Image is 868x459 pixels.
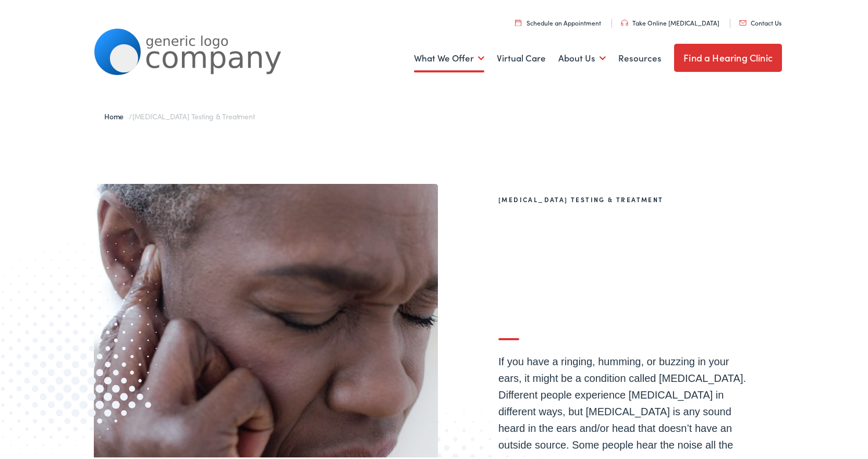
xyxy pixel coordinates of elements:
a: Contact Us [739,16,781,25]
a: What We Offer [414,37,484,76]
a: Virtual Care [497,37,546,76]
a: Home [104,109,129,119]
span: [MEDICAL_DATA]? [498,253,755,287]
span: help. [605,291,671,325]
a: Resources [618,37,662,76]
span: [MEDICAL_DATA] Testing & Treatment [132,109,255,119]
span: / [104,109,254,119]
span: from [630,215,697,249]
img: utility icon [621,18,628,24]
a: Schedule an Appointment [515,16,601,25]
span: Suffering [498,215,623,249]
a: About Us [558,37,606,76]
img: utility icon [515,17,521,24]
span: We [498,291,542,325]
h2: [MEDICAL_DATA] Testing & Treatment [498,194,749,201]
a: Take Online [MEDICAL_DATA] [621,16,719,25]
img: utility icon [739,18,747,23]
a: Find a Hearing Clinic [674,42,782,70]
span: can [549,291,597,325]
